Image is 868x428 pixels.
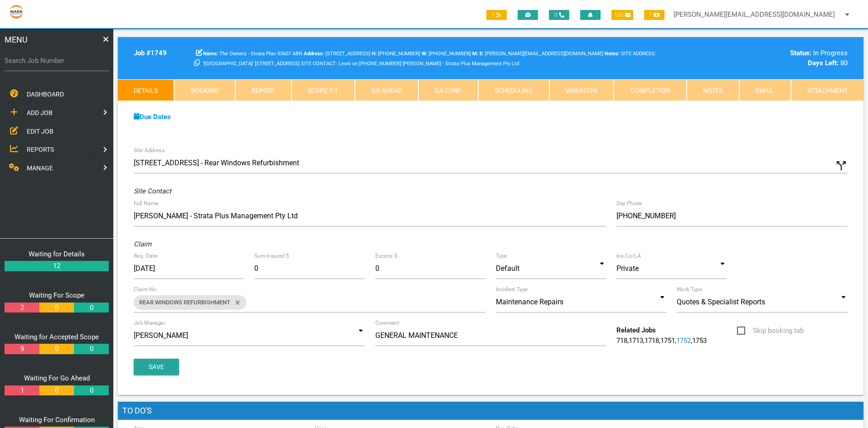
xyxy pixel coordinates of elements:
[5,56,109,66] label: Search Job Number
[629,337,643,345] a: 1713
[5,385,39,396] a: 1
[118,402,863,420] h1: To Do's
[19,416,95,424] a: Waiting For Confirmation
[676,337,691,345] a: 1752
[304,51,370,57] span: [STREET_ADDRESS]
[737,325,804,337] span: Skip booking tab
[611,325,732,346] div: , , , , ,
[480,51,484,57] b: E:
[478,79,549,101] a: Scheduling
[375,319,399,327] label: Comment
[134,146,165,154] label: Site Address
[616,326,656,334] b: Related Jobs
[549,10,569,20] span: 0
[422,51,427,57] b: W:
[549,79,614,101] a: Variation
[134,359,179,375] button: Save
[194,59,200,67] a: Click here copy customer information.
[496,252,507,260] label: Type
[472,51,478,57] b: M:
[291,79,354,101] a: Scope 2-1
[614,79,686,101] a: Completion
[616,337,627,345] a: 718
[480,51,603,57] span: [PERSON_NAME][EMAIL_ADDRESS][DOMAIN_NAME]
[687,79,739,101] a: Notes
[5,34,28,46] span: MENU
[605,51,620,57] b: Notes:
[74,303,108,313] a: 0
[27,91,64,98] span: DASHBOARD
[27,127,53,135] span: EDIT JOB
[29,250,85,258] a: Waiting for Details
[134,285,158,293] label: Claim No.
[616,199,642,207] label: Day Phone
[422,51,471,57] span: [PHONE_NUMBER]
[645,337,659,345] a: 1718
[372,51,377,57] b: H:
[355,79,418,101] a: Go Ahead
[39,385,74,396] a: 0
[254,252,289,260] label: Sum Insured $
[739,79,790,101] a: Email
[372,51,420,57] span: Home Phone
[134,240,151,248] i: Claim
[644,10,664,20] span: 1
[118,79,174,101] a: Details
[134,199,158,207] label: Full Name
[5,303,39,313] a: 2
[174,79,235,101] a: Booking
[15,333,99,341] a: Waiting for Accepted Scope
[808,59,839,67] b: Days Left:
[74,344,108,354] a: 0
[496,285,528,293] label: Incident Type
[134,113,171,121] a: Due Dates
[834,159,848,173] i: Click to show custom address field
[24,374,90,382] a: Waiting For Go Ahead
[5,261,109,271] a: 12
[134,295,247,310] div: REAR WINDOWS REFURBISHMENT
[134,252,157,260] label: Req. Date
[27,146,54,153] span: REPORTS
[203,51,218,57] b: Name:
[27,164,53,172] span: MANAGE
[692,337,707,345] a: 1753
[27,109,53,116] span: ADD JOB
[29,291,84,299] a: Waiting For Scope
[235,79,291,101] a: Report
[418,79,478,101] a: GA Conf
[9,5,24,19] img: s3file
[74,385,108,396] a: 0
[616,252,641,260] label: Ins Co/LA
[203,51,302,57] span: The Owners - Strata Plan 53607 ABN
[790,49,811,57] b: Status:
[134,49,167,57] b: Job # 1749
[39,344,74,354] a: 0
[230,295,241,310] i: close
[134,187,171,195] i: Site Contact
[375,252,397,260] label: Excess $
[486,10,507,20] span: 1
[134,319,165,327] label: Job Manager
[791,79,863,101] a: Attachment
[660,337,675,345] a: 1751
[677,48,848,68] div: In Progress 80
[39,303,74,313] a: 0
[611,10,633,20] span: 106
[677,285,702,293] label: Work Type
[304,51,324,57] b: Address:
[5,344,39,354] a: 9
